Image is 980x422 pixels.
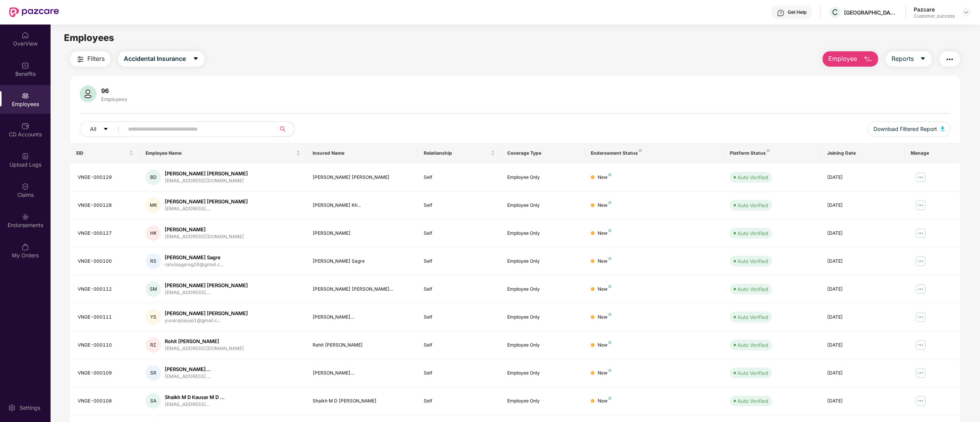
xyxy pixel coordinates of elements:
div: Self [424,230,495,237]
button: Filters [70,51,110,67]
button: Accidental Insurancecaret-down [118,51,205,67]
div: Employees [100,96,129,102]
img: svg+xml;base64,PHN2ZyBpZD0iQmVuZWZpdHMiIHhtbG5zPSJodHRwOi8vd3d3LnczLm9yZy8yMDAwL3N2ZyIgd2lkdGg9Ij... [21,62,29,69]
div: [GEOGRAPHIC_DATA] [844,9,898,16]
div: VNGE-000127 [78,230,134,237]
div: [PERSON_NAME] [PERSON_NAME] [165,198,248,205]
img: svg+xml;base64,PHN2ZyB4bWxucz0iaHR0cDovL3d3dy53My5vcmcvMjAwMC9zdmciIHdpZHRoPSI4IiBoZWlnaHQ9IjgiIH... [608,341,611,344]
img: svg+xml;base64,PHN2ZyB4bWxucz0iaHR0cDovL3d3dy53My5vcmcvMjAwMC9zdmciIHdpZHRoPSI4IiBoZWlnaHQ9IjgiIH... [608,313,611,316]
span: caret-down [193,56,199,62]
span: Filters [87,54,105,64]
img: svg+xml;base64,PHN2ZyBpZD0iSGVscC0zMngzMiIgeG1sbnM9Imh0dHA6Ly93d3cudzMub3JnLzIwMDAvc3ZnIiB3aWR0aD... [777,9,785,17]
div: Employee Only [507,202,578,209]
div: [DATE] [827,174,898,181]
img: New Pazcare Logo [9,7,59,17]
button: Reportscaret-down [886,51,932,67]
div: Employee Only [507,230,578,237]
div: Customer_success [914,13,955,19]
img: svg+xml;base64,PHN2ZyB4bWxucz0iaHR0cDovL3d3dy53My5vcmcvMjAwMC9zdmciIHdpZHRoPSI4IiBoZWlnaHQ9IjgiIH... [608,285,611,288]
div: [DATE] [827,258,898,265]
div: HK [146,226,161,241]
div: [PERSON_NAME] [PERSON_NAME] [165,170,248,177]
img: svg+xml;base64,PHN2ZyBpZD0iRW5kb3JzZW1lbnRzIiB4bWxucz0iaHR0cDovL3d3dy53My5vcmcvMjAwMC9zdmciIHdpZH... [21,213,29,221]
th: Insured Name [306,143,418,164]
div: RS [146,254,161,269]
div: Rohit [PERSON_NAME] [313,342,411,349]
img: svg+xml;base64,PHN2ZyBpZD0iRW1wbG95ZWVzIiB4bWxucz0iaHR0cDovL3d3dy53My5vcmcvMjAwMC9zdmciIHdpZHRoPS... [21,92,29,100]
div: Self [424,286,495,293]
div: VNGE-000128 [78,202,134,209]
div: RZ [146,337,161,353]
th: Employee Name [139,143,306,164]
div: VNGE-000110 [78,342,134,349]
div: [PERSON_NAME] [PERSON_NAME] [165,310,248,317]
img: svg+xml;base64,PHN2ZyB4bWxucz0iaHR0cDovL3d3dy53My5vcmcvMjAwMC9zdmciIHdpZHRoPSIyNCIgaGVpZ2h0PSIyNC... [76,55,85,64]
img: manageButton [914,171,927,183]
div: [EMAIL_ADDRESS].... [165,373,211,380]
div: [PERSON_NAME] [PERSON_NAME]... [313,286,411,293]
div: VNGE-000100 [78,258,134,265]
div: [DATE] [827,230,898,237]
div: [DATE] [827,397,898,405]
div: MK [146,198,161,213]
div: Employee Only [507,342,578,349]
div: Auto Verified [737,173,768,181]
div: Endorsement Status [591,150,718,156]
div: [PERSON_NAME]... [313,370,411,377]
img: svg+xml;base64,PHN2ZyB4bWxucz0iaHR0cDovL3d3dy53My5vcmcvMjAwMC9zdmciIHdpZHRoPSI4IiBoZWlnaHQ9IjgiIH... [639,149,642,152]
div: New [598,202,611,209]
div: BD [146,170,161,185]
img: svg+xml;base64,PHN2ZyBpZD0iVXBsb2FkX0xvZ3MiIGRhdGEtbmFtZT0iVXBsb2FkIExvZ3MiIHhtbG5zPSJodHRwOi8vd3... [21,152,29,160]
div: [DATE] [827,202,898,209]
div: [PERSON_NAME] Sagre [165,254,223,261]
div: [PERSON_NAME] [PERSON_NAME] [165,282,248,289]
div: SR [146,365,161,381]
img: svg+xml;base64,PHN2ZyB4bWxucz0iaHR0cDovL3d3dy53My5vcmcvMjAwMC9zdmciIHdpZHRoPSI4IiBoZWlnaHQ9IjgiIH... [767,149,770,152]
div: VNGE-000111 [78,314,134,321]
div: Get Help [788,9,806,15]
span: EID [76,150,128,156]
div: Self [424,370,495,377]
th: Manage [905,143,960,164]
img: svg+xml;base64,PHN2ZyB4bWxucz0iaHR0cDovL3d3dy53My5vcmcvMjAwMC9zdmciIHhtbG5zOnhsaW5rPSJodHRwOi8vd3... [863,55,872,64]
div: Employee Only [507,174,578,181]
div: Auto Verified [737,201,768,209]
div: Self [424,342,495,349]
img: manageButton [914,199,927,211]
span: Employee Name [146,150,295,156]
div: [EMAIL_ADDRESS]... [165,401,225,408]
div: VNGE-000109 [78,370,134,377]
div: [PERSON_NAME] [PERSON_NAME] [313,174,411,181]
img: manageButton [914,367,927,379]
img: svg+xml;base64,PHN2ZyBpZD0iTXlfT3JkZXJzIiBkYXRhLW5hbWU9Ik15IE9yZGVycyIgeG1sbnM9Imh0dHA6Ly93d3cudz... [21,243,29,251]
div: Auto Verified [737,257,768,265]
img: svg+xml;base64,PHN2ZyB4bWxucz0iaHR0cDovL3d3dy53My5vcmcvMjAwMC9zdmciIHdpZHRoPSI4IiBoZWlnaHQ9IjgiIH... [608,397,611,400]
div: VNGE-000112 [78,286,134,293]
div: [DATE] [827,314,898,321]
div: Self [424,174,495,181]
div: Self [424,314,495,321]
div: Employee Only [507,258,578,265]
img: svg+xml;base64,PHN2ZyB4bWxucz0iaHR0cDovL3d3dy53My5vcmcvMjAwMC9zdmciIHdpZHRoPSIyNCIgaGVpZ2h0PSIyNC... [945,55,954,64]
img: svg+xml;base64,PHN2ZyB4bWxucz0iaHR0cDovL3d3dy53My5vcmcvMjAwMC9zdmciIHdpZHRoPSI4IiBoZWlnaHQ9IjgiIH... [608,229,611,232]
div: Self [424,397,495,405]
div: New [598,174,611,181]
button: Allcaret-down [80,121,126,137]
div: [PERSON_NAME] Kh... [313,202,411,209]
img: manageButton [914,339,927,351]
span: C [832,8,838,17]
div: Self [424,202,495,209]
div: Auto Verified [737,285,768,293]
div: [EMAIL_ADDRESS][DOMAIN_NAME] [165,233,244,240]
span: Accidental Insurance [124,54,186,64]
div: rahulsagareg26@gmail.c... [165,261,223,268]
th: Relationship [418,143,501,164]
div: [EMAIL_ADDRESS][DOMAIN_NAME] [165,345,244,352]
img: svg+xml;base64,PHN2ZyBpZD0iQ2xhaW0iIHhtbG5zPSJodHRwOi8vd3d3LnczLm9yZy8yMDAwL3N2ZyIgd2lkdGg9IjIwIi... [21,183,29,190]
span: search [275,126,290,132]
div: [PERSON_NAME]... [313,314,411,321]
span: Reports [892,54,914,64]
div: Employee Only [507,314,578,321]
div: Shaikh M D [PERSON_NAME] [313,397,411,405]
div: SA [146,393,161,409]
